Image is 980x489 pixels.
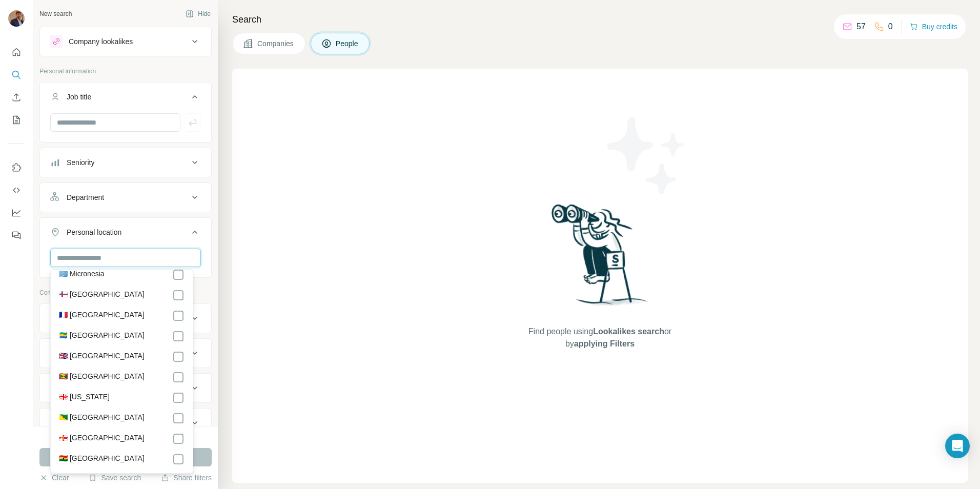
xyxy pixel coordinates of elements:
label: 🇫🇲 Micronesia [59,269,105,281]
label: 🇬🇭 [GEOGRAPHIC_DATA] [59,453,145,465]
div: Seniority [67,157,94,168]
label: 🇬🇩 [GEOGRAPHIC_DATA] [59,371,145,383]
button: Annual revenue ($) [40,411,211,435]
img: Avatar [8,10,25,27]
button: Company [40,306,211,331]
button: Seniority [40,150,211,175]
button: HQ location [40,376,211,400]
span: applying Filters [574,339,635,348]
label: 🇬🇫 [GEOGRAPHIC_DATA] [59,412,145,424]
span: Find people using or by [518,325,682,350]
label: 🇬🇦 [GEOGRAPHIC_DATA] [59,330,145,342]
button: Search [8,66,25,84]
button: Hide [178,6,218,22]
button: Clear [39,473,69,483]
label: 🇬🇪 [US_STATE] [59,392,110,404]
button: Use Surfe on LinkedIn [8,158,25,177]
h4: Search [232,12,968,27]
label: 🇬🇧 [GEOGRAPHIC_DATA] [59,351,145,363]
button: Job title [40,85,211,113]
img: Surfe Illustration - Stars [600,110,692,202]
p: Personal information [39,67,212,76]
p: 57 [856,21,866,33]
div: Company lookalikes [69,36,133,47]
label: 🇬🇬 [GEOGRAPHIC_DATA] [59,433,145,445]
p: Company information [39,288,212,297]
button: Company lookalikes [40,29,211,54]
button: Department [40,185,211,210]
span: Lookalikes search [593,327,664,336]
button: Enrich CSV [8,88,25,107]
button: Quick start [8,43,25,62]
button: Industry [40,341,211,365]
div: Department [67,192,104,202]
label: 🇫🇴 [GEOGRAPHIC_DATA] [59,289,145,301]
button: Share filters [161,473,212,483]
button: Dashboard [8,203,25,222]
span: People [336,38,359,49]
div: Open Intercom Messenger [945,434,970,458]
label: 🇫🇷 [GEOGRAPHIC_DATA] [59,310,145,322]
button: Use Surfe API [8,181,25,199]
button: Save search [89,473,141,483]
span: Companies [257,38,295,49]
p: 0 [888,21,893,33]
button: Personal location [40,220,211,249]
button: Feedback [8,226,25,244]
div: New search [39,9,72,18]
button: My lists [8,111,25,129]
img: Surfe Illustration - Woman searching with binoculars [547,201,654,316]
div: Personal location [67,227,121,237]
button: Buy credits [910,19,957,34]
div: Job title [67,92,91,102]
